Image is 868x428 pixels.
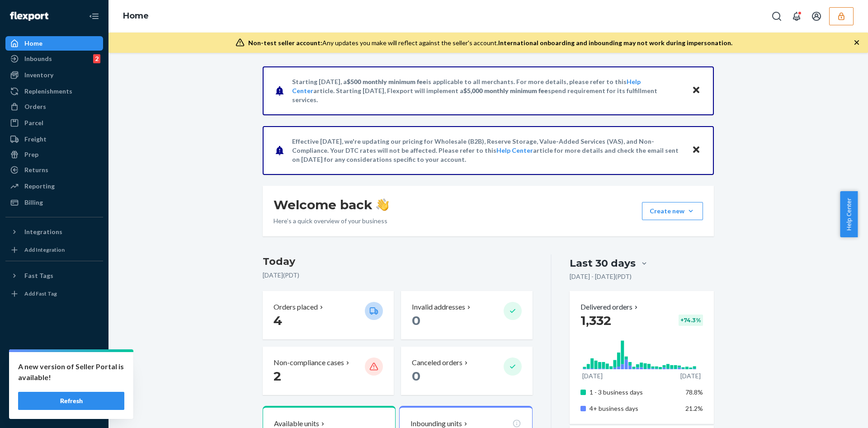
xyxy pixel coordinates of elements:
[412,357,462,368] p: Canceled orders
[590,388,679,397] p: 1 - 3 business days
[263,347,394,395] button: Non-compliance cases 2
[24,87,72,96] div: Replenishments
[274,368,281,384] span: 2
[24,102,46,111] div: Orders
[412,368,420,384] span: 0
[5,68,103,82] a: Inventory
[590,404,679,413] p: 4+ business days
[642,202,703,220] button: Create new
[680,372,701,381] p: [DATE]
[85,7,103,25] button: Close Navigation
[5,163,103,177] a: Returns
[123,11,149,21] a: Home
[580,313,611,328] span: 1,332
[582,372,603,381] p: [DATE]
[93,54,100,63] div: 2
[5,268,103,283] button: Fast Tags
[24,246,65,254] div: Add Integration
[496,146,533,154] a: Help Center
[5,179,103,193] a: Reporting
[10,12,48,21] img: Flexport logo
[5,357,103,371] a: Settings
[5,99,103,114] a: Orders
[292,77,683,104] p: Starting [DATE], a is applicable to all merchants. For more details, please refer to this article...
[5,147,103,162] a: Prep
[5,195,103,210] a: Billing
[24,165,48,174] div: Returns
[24,118,43,127] div: Parcel
[580,302,640,312] button: Delivered orders
[5,403,103,417] button: Give Feedback
[5,387,103,402] a: Help Center
[570,272,632,281] p: [DATE] - [DATE] ( PDT )
[263,254,533,269] h3: Today
[274,357,344,368] p: Non-compliance cases
[807,7,826,25] button: Open account menu
[5,243,103,257] a: Add Integration
[248,39,322,47] span: Non-test seller account:
[5,36,103,51] a: Home
[5,52,103,66] a: Inbounds2
[463,87,548,94] span: $5,000 monthly minimum fee
[24,182,55,191] div: Reporting
[401,347,532,395] button: Canceled orders 0
[5,287,103,301] a: Add Fast Tag
[5,116,103,130] a: Parcel
[274,302,318,312] p: Orders placed
[24,71,53,80] div: Inventory
[292,137,683,164] p: Effective [DATE], we're updating our pricing for Wholesale (B2B), Reserve Storage, Value-Added Se...
[24,271,53,280] div: Fast Tags
[5,132,103,146] a: Freight
[274,197,389,213] h1: Welcome back
[5,84,103,99] a: Replenishments
[840,191,858,237] button: Help Center
[788,7,806,25] button: Open notifications
[498,39,732,47] span: International onboarding and inbounding may not work during impersonation.
[5,225,103,239] button: Integrations
[347,78,426,85] span: $500 monthly minimum fee
[412,313,420,328] span: 0
[263,271,533,280] p: [DATE] ( PDT )
[263,291,394,339] button: Orders placed 4
[24,135,47,144] div: Freight
[5,372,103,386] button: Talk to Support
[248,38,732,47] div: Any updates you make will reflect against the seller's account.
[685,404,703,412] span: 21.2%
[768,7,786,25] button: Open Search Box
[24,54,52,63] div: Inbounds
[690,144,702,157] button: Close
[690,84,702,97] button: Close
[18,392,124,410] button: Refresh
[24,290,57,297] div: Add Fast Tag
[376,198,389,211] img: hand-wave emoji
[401,291,532,339] button: Invalid addresses 0
[274,313,282,328] span: 4
[274,216,389,226] p: Here’s a quick overview of your business
[412,302,465,312] p: Invalid addresses
[570,256,636,270] div: Last 30 days
[116,3,156,29] ol: breadcrumbs
[685,388,703,396] span: 78.8%
[24,227,62,236] div: Integrations
[18,361,124,383] p: A new version of Seller Portal is available!
[24,150,38,159] div: Prep
[24,198,43,207] div: Billing
[679,315,703,326] div: + 74.3 %
[24,39,42,48] div: Home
